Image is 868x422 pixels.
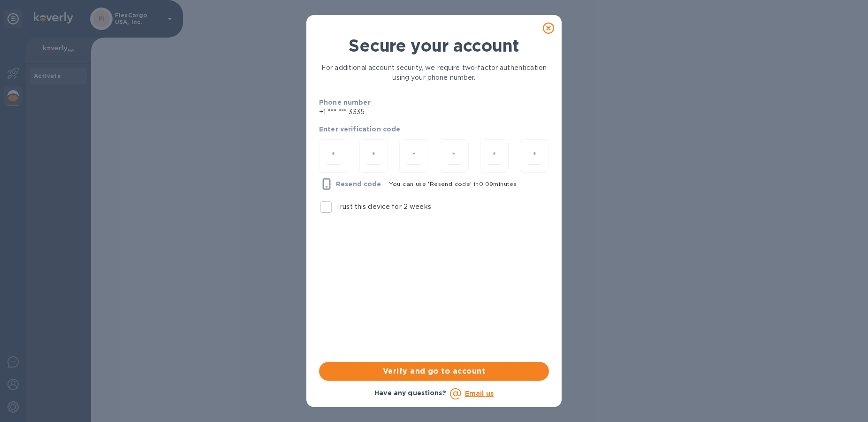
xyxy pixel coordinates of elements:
p: Enter verification code [319,124,549,134]
span: Verify and go to account [327,366,541,377]
u: Resend code [336,180,381,188]
b: Phone number [319,99,371,106]
p: Trust this device for 2 weeks [336,202,431,212]
button: Verify and go to account [319,362,549,381]
p: For additional account security, we require two-factor authentication using your phone number. [319,63,549,83]
b: Have any questions? [374,389,446,397]
h1: Secure your account [319,36,549,55]
span: You can use 'Resend code' in 0 : 09 minutes [389,180,517,187]
a: Email us [465,390,494,397]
